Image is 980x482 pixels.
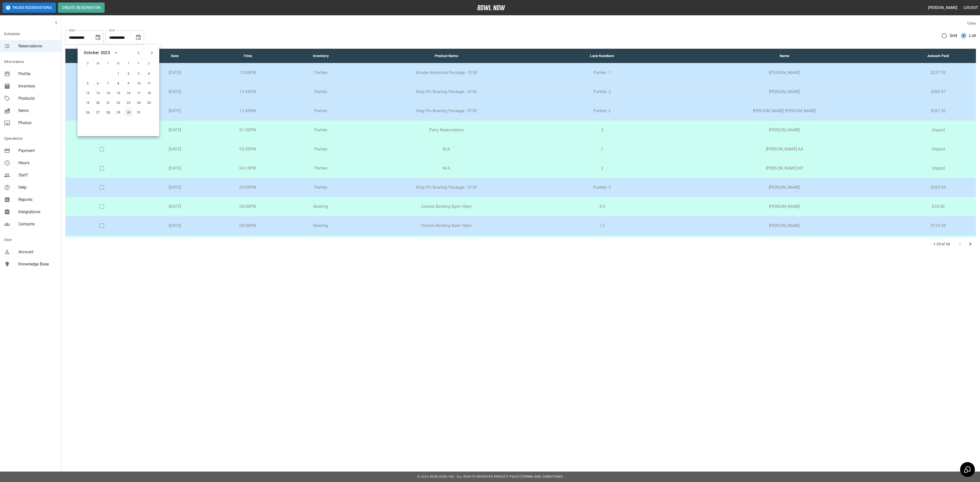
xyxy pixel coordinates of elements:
div: 2025 [101,50,110,56]
button: Oct 12, 2025 [83,89,92,98]
p: 1,2 [540,223,665,229]
button: Oct 15, 2025 [114,89,123,98]
th: Name [669,49,901,63]
button: Oct 24, 2025 [134,98,143,108]
span: List [969,33,976,39]
th: Time [211,49,284,63]
button: Oct 22, 2025 [114,98,123,108]
p: [PERSON_NAME] [673,127,897,133]
p: Cosmic Bowling 8pm-10pm [361,204,532,210]
p: Parties: 1 [540,70,665,76]
button: Oct 7, 2025 [104,79,113,88]
th: Lane Numbers [536,49,669,63]
p: [DATE] [142,127,207,133]
p: [PERSON_NAME] KP [673,165,897,171]
p: 2 [540,165,665,171]
p: [DATE] [142,204,207,210]
button: Oct 6, 2025 [93,79,103,88]
span: Hours [18,160,57,166]
button: Oct 26, 2025 [83,108,92,117]
p: 08:00PM [215,204,280,210]
p: $300.97 [905,89,972,95]
button: Oct 21, 2025 [104,98,113,108]
th: Product Name [357,49,536,63]
p: Parties: 3 [540,184,665,191]
p: $114.00 [905,223,972,229]
label: View [967,21,976,26]
span: Inventory [18,83,57,89]
span: Reservations [18,43,57,49]
span: Account [18,249,57,255]
p: $267.92 [905,108,972,114]
span: © 2022 BowlNow, Inc. All Rights Reserved. [417,475,494,478]
span: Payment [18,148,57,154]
p: 05:00PM [215,184,280,191]
p: Unpaid [905,165,972,171]
button: Oct 17, 2025 [134,89,143,98]
span: Contacts [18,221,57,227]
p: Parties: 2 [540,89,665,95]
span: S [144,59,154,69]
button: Oct 18, 2025 [144,89,154,98]
button: Oct 29, 2025 [114,108,123,117]
p: 3 [540,127,665,133]
button: Previous month [134,48,143,57]
span: W [114,59,123,69]
p: [PERSON_NAME] [673,89,897,95]
button: Oct 3, 2025 [134,69,143,79]
p: 1 [540,146,665,152]
button: Pause Reservations [3,3,56,13]
span: Items [18,108,57,114]
button: [PERSON_NAME] [926,3,959,12]
p: [DATE] [142,108,207,114]
p: [PERSON_NAME] [673,184,897,191]
button: Oct 9, 2025 [124,79,133,88]
button: Logout [962,3,980,12]
span: Photos [18,120,57,126]
span: Grid [950,33,957,39]
th: Check In [65,49,138,63]
button: calendar view is open, switch to year view [112,48,120,57]
button: Oct 1, 2025 [114,69,123,79]
button: Oct 27, 2025 [93,108,103,117]
p: Parties [288,184,353,191]
p: [DATE] [142,146,207,152]
p: Unpaid [905,127,972,133]
p: 1-25 of 34 [934,242,950,247]
p: N/A [361,146,532,152]
p: [DATE] [142,89,207,95]
button: Create Reservation [58,3,105,13]
p: Parties [288,108,353,114]
button: Go to next page [965,239,975,249]
p: King Pin Bowling Package - $130 [361,108,532,114]
p: [DATE] [142,165,207,171]
img: logo [477,5,505,10]
p: Party Reservations [361,127,532,133]
p: 01:30PM [215,127,280,133]
button: Choose date, selected date is Sep 28, 2025 [133,32,143,43]
p: $237.92 [905,70,972,76]
p: 12:45PM [215,89,280,95]
span: S [83,59,92,69]
span: F [134,59,143,69]
p: Arcade Adventure Package - $150 [361,70,532,76]
span: Staff [18,172,57,178]
p: $55.00 [905,204,972,210]
button: Oct 23, 2025 [124,98,133,108]
p: [PERSON_NAME] AA [673,146,897,152]
button: Choose date, selected date is Aug 30, 2025 [93,32,103,43]
p: $203.94 [905,184,972,191]
button: Oct 4, 2025 [144,69,154,79]
button: Oct 30, 2025 [124,108,133,117]
span: T [104,59,113,69]
button: Oct 10, 2025 [134,79,143,88]
button: Oct 2, 2025 [124,69,133,79]
div: October [84,50,99,56]
th: Inventory [284,49,357,63]
th: Amount Paid [901,49,976,63]
button: Oct 11, 2025 [144,79,154,88]
button: Oct 20, 2025 [93,98,103,108]
span: Help [18,184,57,191]
p: [DATE] [142,223,207,229]
button: Oct 14, 2025 [104,89,113,98]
